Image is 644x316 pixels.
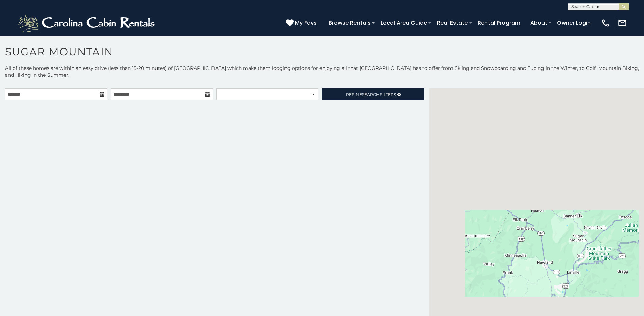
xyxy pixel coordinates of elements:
a: Owner Login [554,17,594,29]
img: mail-regular-white.png [618,18,627,28]
img: White-1-2.png [17,13,158,33]
a: Real Estate [434,17,471,29]
span: My Favs [295,19,317,27]
img: phone-regular-white.png [601,18,610,28]
a: Browse Rentals [325,17,374,29]
span: Search [362,92,380,97]
a: Local Area Guide [377,17,430,29]
a: About [527,17,551,29]
a: My Favs [286,19,318,27]
a: Rental Program [474,17,524,29]
a: RefineSearchFilters [322,88,424,100]
span: Refine Filters [346,92,396,97]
